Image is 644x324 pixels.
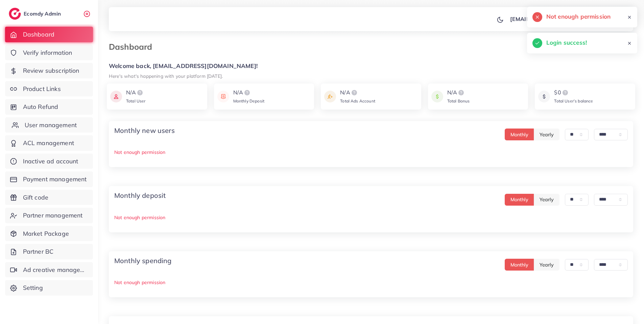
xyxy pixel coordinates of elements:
span: Dashboard [23,30,54,39]
small: Here's what's happening with your platform [DATE]. [109,73,223,79]
img: logo [561,89,569,97]
a: Partner BC [5,244,93,259]
span: ACL management [23,139,74,147]
span: Total User [126,98,146,103]
h5: Welcome back, [EMAIL_ADDRESS][DOMAIN_NAME]! [109,63,633,70]
button: Yearly [534,194,559,206]
span: Inactive ad account [23,157,78,166]
h2: Ecomdy Admin [24,10,63,17]
a: Ad creative management [5,262,93,278]
button: Monthly [505,129,534,140]
h4: Monthly spending [114,257,172,265]
span: Verify information [23,48,72,57]
a: Gift code [5,190,93,205]
img: icon payment [110,89,122,105]
a: [EMAIL_ADDRESS][DOMAIN_NAME]avatar [506,12,628,26]
div: N/A [340,89,375,97]
img: logo [243,89,251,97]
span: Partner management [23,211,83,220]
img: icon payment [324,89,336,105]
h3: Dashboard [109,42,158,52]
a: Payment management [5,171,93,187]
span: Partner BC [23,247,54,256]
h4: Monthly deposit [114,191,166,200]
img: logo [9,8,21,20]
h4: Monthly new users [114,126,175,135]
a: Review subscription [5,63,93,78]
span: Review subscription [23,66,79,75]
a: Inactive ad account [5,154,93,169]
span: Total Bonus [447,98,470,103]
button: Yearly [534,259,559,271]
img: icon payment [217,89,229,105]
a: Product Links [5,81,93,97]
span: User management [25,121,77,130]
button: Monthly [505,194,534,206]
p: Not enough permission [114,278,628,286]
span: Ad creative management [23,265,88,274]
a: User management [5,117,93,133]
span: Gift code [23,193,48,202]
span: Total User’s balance [554,98,593,103]
img: logo [457,89,465,97]
h5: Not enough permission [546,12,611,21]
img: icon payment [538,89,550,105]
a: ACL management [5,135,93,151]
a: Market Package [5,226,93,241]
a: logoEcomdy Admin [9,8,63,20]
span: Total Ads Account [340,98,375,103]
a: Dashboard [5,27,93,42]
p: Not enough permission [114,213,628,222]
p: [EMAIL_ADDRESS][DOMAIN_NAME] [510,15,607,23]
span: Auto Refund [23,102,58,111]
img: icon payment [431,89,443,105]
div: $0 [554,89,593,97]
span: Product Links [23,85,61,93]
span: Setting [23,283,43,292]
button: Monthly [505,259,534,271]
div: N/A [126,89,146,97]
span: Market Package [23,229,69,238]
h5: Login success! [546,38,587,47]
span: Payment management [23,175,87,184]
button: Yearly [534,129,559,140]
p: Not enough permission [114,148,628,156]
div: N/A [447,89,470,97]
img: logo [136,89,144,97]
span: Monthly Deposit [233,98,264,103]
a: Auto Refund [5,99,93,115]
a: Verify information [5,45,93,61]
img: logo [350,89,358,97]
a: Partner management [5,208,93,223]
div: N/A [233,89,264,97]
a: Setting [5,280,93,296]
